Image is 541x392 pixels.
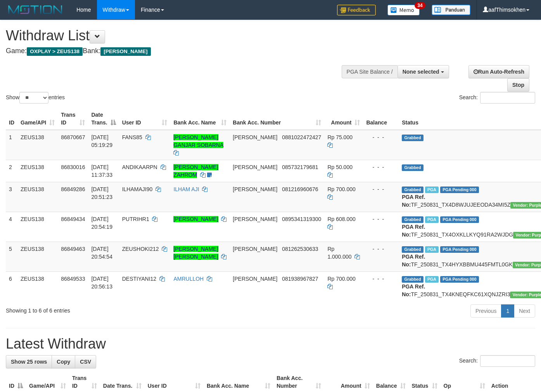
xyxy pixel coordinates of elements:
span: [PERSON_NAME] [233,186,277,192]
b: PGA Ref. No: [402,254,425,268]
span: Copy 0895341319300 to clipboard [282,216,321,222]
div: Showing 1 to 6 of 6 entries [6,304,220,314]
div: - - - [366,215,396,223]
span: ILHAMAJI90 [122,186,153,192]
a: Previous [470,304,501,318]
img: MOTION_logo.png [6,4,65,16]
span: Marked by aafRornrotha [425,276,439,283]
a: Next [514,304,535,318]
td: ZEUS138 [17,182,58,212]
span: [DATE] 20:56:13 [91,276,112,290]
span: PGA Pending [440,276,479,283]
span: PGA Pending [440,187,479,193]
div: PGA Site Balance / [342,65,398,78]
span: Marked by aafRornrotha [425,246,439,253]
a: CSV [75,355,96,368]
td: 6 [6,271,17,301]
h1: Latest Withdraw [6,336,535,352]
span: OXPLAY > ZEUS138 [27,47,83,56]
span: Copy 0881022472427 to clipboard [282,134,321,140]
label: Show entries [6,92,65,104]
span: 86849463 [61,246,85,252]
span: CSV [80,359,91,365]
span: Marked by aafRornrotha [425,216,439,223]
div: - - - [366,245,396,253]
input: Search: [480,92,535,104]
span: Copy 081262530633 to clipboard [282,246,318,252]
td: 5 [6,242,17,271]
span: Grabbed [402,276,423,283]
a: ILHAM AJI [173,186,199,192]
td: 2 [6,160,17,182]
span: Copy [57,359,70,365]
th: User ID: activate to sort column ascending [119,108,171,130]
a: Run Auto-Refresh [468,65,529,78]
img: panduan.png [432,5,470,15]
span: Grabbed [402,216,423,223]
td: ZEUS138 [17,130,58,160]
th: Bank Acc. Name: activate to sort column ascending [170,108,230,130]
img: Button%20Memo.svg [387,5,420,16]
div: - - - [366,185,396,193]
a: [PERSON_NAME] [PERSON_NAME] [173,246,218,260]
th: Bank Acc. Number: activate to sort column ascending [230,108,324,130]
span: [PERSON_NAME] [233,246,277,252]
th: Date Trans.: activate to sort column descending [88,108,119,130]
a: [PERSON_NAME] [173,216,218,222]
span: PGA Pending [440,216,479,223]
td: 1 [6,130,17,160]
label: Search: [459,92,535,104]
h4: Game: Bank: [6,47,353,55]
th: ID [6,108,17,130]
span: Grabbed [402,187,423,193]
span: 86830016 [61,164,85,170]
span: Marked by aafRornrotha [425,187,439,193]
span: 86849286 [61,186,85,192]
b: PGA Ref. No: [402,283,425,297]
span: 86849533 [61,276,85,282]
b: PGA Ref. No: [402,194,425,208]
a: Stop [507,78,529,92]
span: None selected [403,69,439,75]
select: Showentries [19,92,48,104]
a: Show 25 rows [6,355,52,368]
span: [PERSON_NAME] [233,276,277,282]
span: Rp 700.000 [327,186,355,192]
span: Rp 50.000 [327,164,353,170]
img: Feedback.jpg [337,5,376,16]
div: - - - [366,275,396,283]
span: [DATE] 20:51:23 [91,186,112,200]
td: ZEUS138 [17,160,58,182]
span: FANS85 [122,134,142,140]
span: [PERSON_NAME] [100,47,150,56]
input: Search: [480,355,535,367]
span: [PERSON_NAME] [233,216,277,222]
th: Balance [363,108,399,130]
div: - - - [366,163,396,171]
span: Rp 1.000.000 [327,246,351,260]
a: [PERSON_NAME] ZAHROM [173,164,218,178]
button: None selected [398,65,449,78]
a: Copy [52,355,75,368]
span: 34 [415,2,425,9]
span: Copy 081216960676 to clipboard [282,186,318,192]
span: [DATE] 20:54:19 [91,216,112,230]
td: 4 [6,212,17,242]
span: Rp 608.000 [327,216,355,222]
span: ANDIKAARPN [122,164,157,170]
a: 1 [501,304,514,318]
div: - - - [366,133,396,141]
span: [DATE] 20:54:54 [91,246,112,260]
h1: Withdraw List [6,28,353,43]
span: DESTIYANI12 [122,276,156,282]
th: Amount: activate to sort column ascending [324,108,363,130]
span: Show 25 rows [11,359,47,365]
span: 86849434 [61,216,85,222]
span: Rp 700.000 [327,276,355,282]
span: [DATE] 05:19:29 [91,134,112,148]
td: ZEUS138 [17,271,58,301]
a: AMRULLOH [173,276,204,282]
td: ZEUS138 [17,242,58,271]
span: Grabbed [402,246,423,253]
span: Rp 75.000 [327,134,353,140]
